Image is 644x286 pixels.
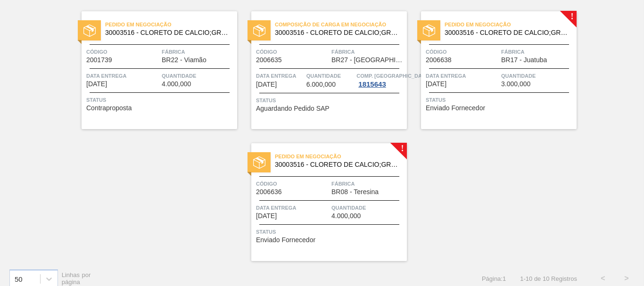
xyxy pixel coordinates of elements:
[445,29,569,36] span: 30003516 - CLORETO DE CALCIO;GRANULADO;75%
[86,57,112,64] span: 2001739
[426,95,574,105] span: Status
[256,57,282,64] span: 2006635
[275,29,399,36] span: 30003516 - CLORETO DE CALCIO;GRANULADO;75%
[162,81,191,88] span: 4.000,000
[256,212,277,220] span: 28/08/2025
[482,275,506,282] span: Página : 1
[86,81,107,88] span: 24/08/2025
[501,57,547,64] span: BR17 - Juatuba
[253,156,265,169] img: status
[105,20,237,29] span: Pedido em Negociação
[86,71,159,81] span: Data entrega
[256,71,304,81] span: Data entrega
[256,179,329,188] span: Código
[15,275,23,283] div: 50
[306,71,355,81] span: Quantidade
[423,25,435,37] img: status
[426,47,499,57] span: Código
[237,11,407,129] a: statusComposição de Carga em Negociação30003516 - CLORETO DE CALCIO;GRANULADO;75%Código2006635Fáb...
[275,161,399,168] span: 30003516 - CLORETO DE CALCIO;GRANULADO;75%
[426,81,446,88] span: 25/08/2025
[256,81,277,88] span: 25/08/2025
[62,271,91,286] span: Linhas por página
[256,237,315,244] span: Enviado Fornecedor
[331,203,405,212] span: Quantidade
[331,188,379,196] span: BR08 - Teresina
[356,71,429,81] span: Comp. Carga
[253,25,265,37] img: status
[83,25,96,37] img: status
[256,227,405,237] span: Status
[275,152,407,161] span: Pedido em Negociação
[162,57,206,64] span: BR22 - Viamão
[256,47,329,57] span: Código
[426,71,499,81] span: Data entrega
[356,71,405,88] a: Comp. [GEOGRAPHIC_DATA]1815643
[426,57,452,64] span: 2006638
[501,47,574,57] span: Fábrica
[445,20,577,29] span: Pedido em Negociação
[86,95,235,105] span: Status
[331,179,405,188] span: Fábrica
[86,105,132,112] span: Contraproposta
[501,81,530,88] span: 3.000,000
[86,47,159,57] span: Código
[501,71,574,81] span: Quantidade
[256,188,282,196] span: 2006636
[67,11,237,129] a: statusPedido em Negociação30003516 - CLORETO DE CALCIO;GRANULADO;75%Código2001739FábricaBR22 - Vi...
[520,275,577,282] span: 1 - 10 de 10 Registros
[162,47,235,57] span: Fábrica
[162,71,235,81] span: Quantidade
[356,81,388,88] div: 1815643
[256,105,330,112] span: Aguardando Pedido SAP
[306,81,336,88] span: 6.000,000
[256,203,329,212] span: Data entrega
[331,212,361,220] span: 4.000,000
[105,29,230,36] span: 30003516 - CLORETO DE CALCIO;GRANULADO;75%
[331,47,405,57] span: Fábrica
[275,20,407,29] span: Composição de Carga em Negociação
[256,96,405,105] span: Status
[426,105,485,112] span: Enviado Fornecedor
[237,143,407,261] a: !statusPedido em Negociação30003516 - CLORETO DE CALCIO;GRANULADO;75%Código2006636FábricaBR08 - T...
[407,11,577,129] a: !statusPedido em Negociação30003516 - CLORETO DE CALCIO;GRANULADO;75%Código2006638FábricaBR17 - J...
[331,57,405,64] span: BR27 - Nova Minas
